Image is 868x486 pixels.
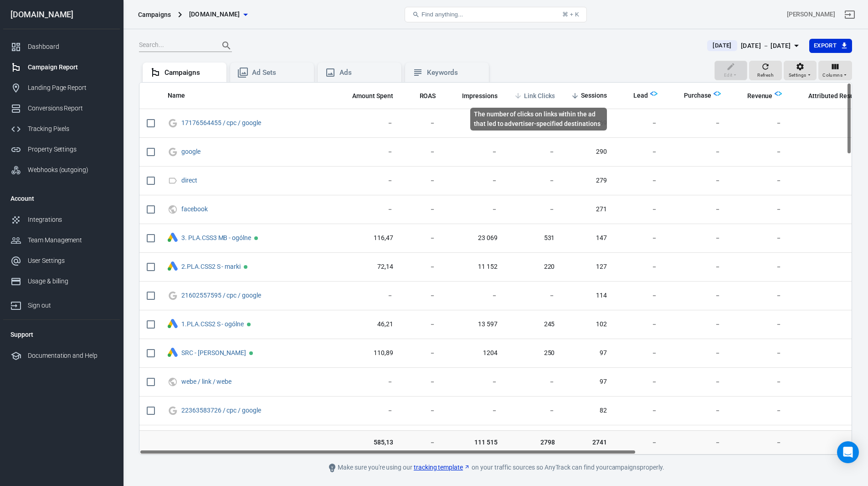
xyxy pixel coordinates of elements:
[672,377,721,387] span: －
[796,320,861,329] span: 14
[672,406,721,415] span: －
[408,147,436,157] span: －
[420,90,436,101] span: The total return on ad spend
[747,90,773,101] span: Total revenue calculated by AnyTrack.
[735,176,782,185] span: －
[181,119,261,126] a: 17176564455 / cpc / google
[181,120,262,126] span: 17176564455 / cpc / google
[741,40,791,52] div: [DATE] － [DATE]
[512,262,555,272] span: 220
[3,10,120,19] div: [DOMAIN_NAME]
[796,349,861,358] span: 11
[340,406,393,415] span: －
[28,351,113,361] div: Documentation and Help
[450,377,498,387] span: －
[181,263,241,270] a: 2.PLA.CSS2 S - marki
[181,407,262,413] span: 22363583726 / cpc / google
[796,377,861,387] span: －
[789,71,806,79] span: Settings
[512,176,555,185] span: －
[672,438,721,447] span: －
[340,205,393,214] span: －
[340,90,393,101] span: The estimated total amount of money you've spent on your campaign, ad set or ad during its schedule.
[408,438,436,447] span: －
[470,108,607,131] div: The number of clicks on links within the ad that led to advertiser-specified destinations
[340,176,393,185] span: －
[247,323,251,326] span: Active
[569,91,607,100] span: Sessions
[181,378,233,385] span: webe / link / webe
[291,462,701,473] div: Make sure you're using our on your traffic sources so AnyTrack can find your campaigns properly.
[672,176,721,185] span: －
[621,377,657,387] span: －
[244,265,247,269] span: Active
[512,320,555,329] span: 245
[450,176,498,185] span: －
[168,405,178,416] svg: Google
[796,406,861,415] span: －
[408,291,436,300] span: －
[185,6,251,23] button: [DOMAIN_NAME]
[621,119,657,128] span: －
[3,292,120,316] a: Sign out
[28,165,113,175] div: Webhooks (outgoing)
[621,147,657,157] span: －
[569,349,607,358] span: 97
[672,234,721,243] span: －
[796,438,861,447] span: 90
[621,176,657,185] span: －
[168,146,178,157] svg: Google
[3,37,120,57] a: Dashboard
[524,92,555,101] span: Link Clicks
[672,119,721,128] span: －
[808,90,861,101] span: The total conversions attributed according to your ad network (Facebook, Google, etc.)
[427,68,482,78] div: Keywords
[181,407,261,414] a: 22363583726 / cpc / google
[352,92,393,101] span: Amount Spent
[784,61,817,81] button: Settings
[28,42,113,52] div: Dashboard
[168,319,178,329] div: Google Ads
[621,291,657,300] span: －
[168,290,178,301] svg: Google
[28,215,113,225] div: Integrations
[735,90,773,101] span: Total revenue calculated by AnyTrack.
[672,147,721,157] span: －
[735,320,782,329] span: －
[837,441,859,463] div: Open Intercom Messenger
[28,301,113,310] div: Sign out
[672,262,721,272] span: －
[28,83,113,93] div: Landing Page Report
[138,10,171,19] div: Campaigns
[450,349,498,358] span: 1204
[408,349,436,358] span: －
[28,235,113,245] div: Team Management
[787,10,835,19] div: Account id: o4XwCY9M
[749,61,782,81] button: Refresh
[562,11,579,18] div: ⌘ + K
[450,438,498,447] span: 111 515
[139,83,852,455] div: scrollable content
[757,71,774,79] span: Refresh
[181,292,261,299] a: 21602557595 / cpc / google
[709,41,735,50] span: [DATE]
[524,90,555,101] span: The number of clicks on links within the ad that led to advertiser-specified destinations
[405,7,587,22] button: Find anything...⌘ + K
[569,147,607,157] span: 290
[181,148,202,155] span: google
[822,71,842,79] span: Columns
[340,291,393,300] span: －
[512,147,555,157] span: －
[621,349,657,358] span: －
[181,292,262,298] span: 21602557595 / cpc / google
[168,91,197,100] span: Name
[775,90,782,97] img: Logo
[621,406,657,415] span: －
[340,119,393,128] span: －
[168,348,178,358] div: Google Ads
[512,406,555,415] span: －
[181,234,251,241] a: 3. PLA.CSS3 MB - ogólne
[621,234,657,243] span: －
[181,235,252,241] span: 3. PLA.CSS3 MB - ogólne
[340,320,393,329] span: 46,21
